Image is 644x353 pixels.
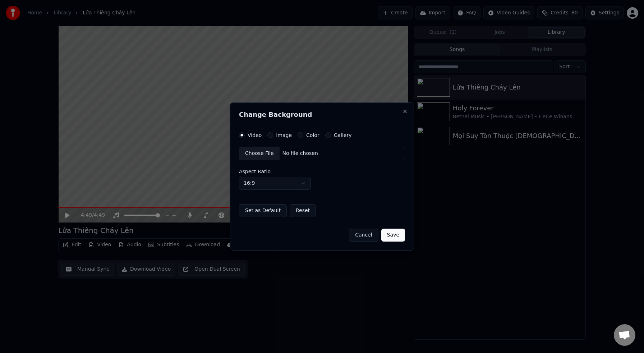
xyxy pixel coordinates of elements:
h2: Change Background [239,111,405,118]
label: Image [276,133,292,138]
label: Aspect Ratio [239,169,405,174]
button: Cancel [349,229,378,242]
div: Choose File [239,147,280,160]
label: Gallery [334,133,352,138]
button: Save [381,229,405,242]
label: Color [306,133,319,138]
button: Set as Default [239,204,287,217]
label: Video [248,133,262,138]
div: No file chosen [280,150,321,157]
button: Reset [290,204,316,217]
